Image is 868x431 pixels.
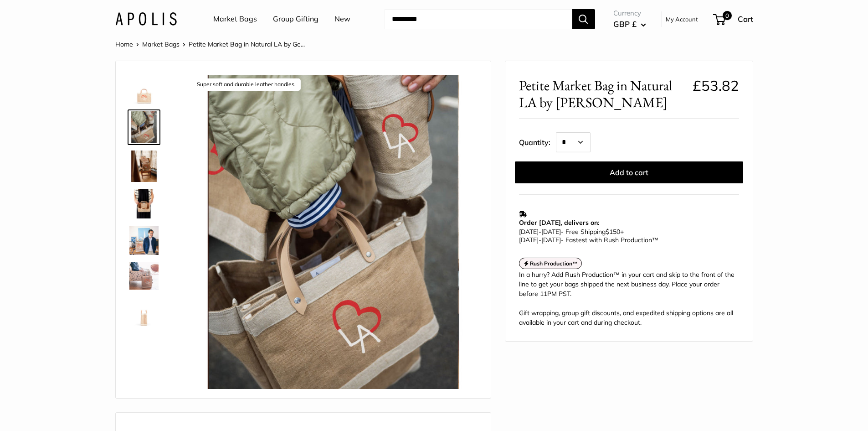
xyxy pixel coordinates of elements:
span: Cart [738,14,753,24]
span: £53.82 [693,77,739,94]
div: Super soft and durable leather handles. [192,78,300,91]
a: description_All proceeds support L.A. Neighborhoods via local charities [128,149,160,184]
nav: Breadcrumb [115,38,305,50]
span: - [539,228,541,236]
a: 0 Cart [714,12,753,26]
img: Apolis [115,12,177,26]
img: description_Super soft and durable leather handles. [129,111,159,143]
button: Search [572,9,595,29]
span: Currency [613,7,646,20]
span: [DATE] [541,228,561,236]
span: $150 [606,228,620,236]
strong: Rush Production™ [530,260,578,267]
a: description_Super soft and durable leather handles. [128,109,160,145]
img: description_Seal of authenticity printed on the backside of every bag. [129,333,159,363]
label: Quantity: [519,130,556,152]
a: My Account [666,14,698,25]
img: description_Limited Edition collaboration with Geoff McFetridge [129,75,159,104]
span: 0 [722,11,731,20]
div: In a hurry? Add Rush Production™ in your cart and skip to the front of the line to get your bags ... [519,270,739,327]
img: description_Spacious inner area with room for everything. Plus water-resistant lining. [129,189,159,218]
a: description_12.5" wide, 9.5" high, 5.5" deep; handles: 3.5" drop [128,295,160,328]
a: Home [115,40,133,48]
a: Market Bags [142,40,180,48]
input: Search... [385,9,572,29]
a: Market Bags [213,12,257,26]
span: - [539,236,541,244]
a: New [334,12,350,26]
span: - Fastest with Rush Production™ [519,236,658,244]
a: description_Spacious inner area with room for everything. Plus water-resistant lining. [128,187,160,220]
a: description_Limited Edition collaboration with Geoff McFetridge [128,73,160,106]
strong: Order [DATE], delivers on: [519,218,599,227]
img: description_Elevates every moment [129,262,159,290]
img: description_Super soft and durable leather handles. [189,75,477,389]
img: description_12.5" wide, 9.5" high, 5.5" deep; handles: 3.5" drop [129,297,159,326]
span: GBP £ [613,19,637,29]
button: GBP £ [613,17,646,31]
a: description_Seal of authenticity printed on the backside of every bag. [128,332,160,364]
span: [DATE] [541,236,561,244]
img: description_All proceeds support L.A. Neighborhoods via local charities [129,151,159,182]
p: - Free Shipping + [519,228,734,244]
a: Group Gifting [273,12,318,26]
a: description_Elevates every moment [128,260,160,291]
a: description_Geoff McFetridge in his L.A. studio [128,224,160,257]
span: Petite Market Bag in Natural LA by [PERSON_NAME] [519,77,686,111]
span: [DATE] [519,236,539,244]
button: Add to cart [515,161,743,183]
img: description_Geoff McFetridge in his L.A. studio [129,226,159,255]
span: Petite Market Bag in Natural LA by Ge... [189,40,305,48]
span: [DATE] [519,228,539,236]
